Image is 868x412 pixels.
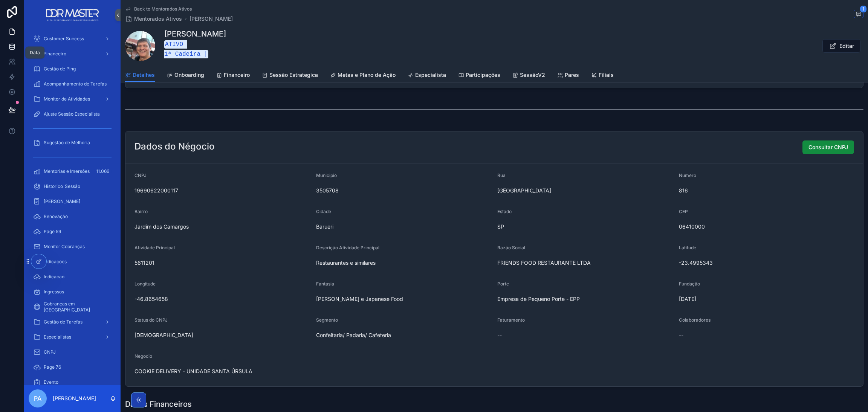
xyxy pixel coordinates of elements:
h1: [PERSON_NAME] [164,29,226,39]
span: Jardim dos Camargos [134,223,310,230]
a: Back to Mentorados Ativos [125,6,192,12]
a: Onboarding [167,68,204,83]
a: Detalhes [125,68,155,82]
span: 5611201 [134,259,310,267]
a: Especialistas [29,330,116,344]
a: Monitor de Atividades [29,92,116,106]
h1: Dados Financeiros [125,399,192,409]
span: [GEOGRAPHIC_DATA] [497,187,673,194]
a: Ajuste Sessão Especialista [29,107,116,121]
a: Gestão de Ping [29,62,116,76]
span: Fundação [679,281,700,287]
a: Evento [29,375,116,389]
span: Ingressos [44,289,64,295]
h2: Dados do Négocio [134,140,215,153]
button: 1 [854,10,863,19]
span: [DEMOGRAPHIC_DATA] [134,331,310,339]
span: Monitor Cobranças [44,244,85,250]
a: Ingressos [29,285,116,299]
span: Financeiro [44,51,66,57]
a: Financeiro [216,68,250,83]
a: Page 76 [29,360,116,374]
a: Sessão Estrategica [262,68,318,83]
span: SessãoV2 [520,71,545,79]
span: Restaurantes e similares [316,259,492,267]
a: Sugestão de Melhoria [29,136,116,150]
span: CNPJ [44,349,56,355]
span: CEP [679,209,688,214]
span: -- [497,331,502,339]
span: Detalhes [133,71,155,79]
a: Mentorias e Imersões11.066 [29,165,116,178]
a: Indicacao [29,270,116,284]
span: CNPJ [134,172,147,178]
span: Status do CNPJ [134,317,168,323]
span: Sugestão de Melhoria [44,140,90,146]
span: Cidade [316,209,331,214]
span: Especialista [415,71,446,79]
span: Gestão de Ping [44,66,76,72]
span: Fantasia [316,281,334,287]
a: Cobranças em [GEOGRAPHIC_DATA] [29,300,116,314]
span: 3505708 [316,187,492,194]
p: [PERSON_NAME] [53,395,96,402]
a: Filiais [591,68,614,83]
span: Negocio [134,353,152,359]
a: Mentorados Ativos [125,15,182,23]
span: FRIENDS FOOD RESTAURANTE LTDA [497,259,673,267]
a: Renovação [29,210,116,223]
button: Consultar CNPJ [802,140,854,154]
span: Renovação [44,214,68,220]
span: Consultar CNPJ [808,143,848,151]
span: Longitude [134,281,156,287]
span: COOKIE DELIVERY - UNIDADE SANTA ÚRSULA [134,368,310,375]
a: Indicações [29,255,116,269]
span: Barueri [316,223,492,230]
span: Filiais [599,71,614,79]
span: Especialistas [44,334,71,340]
span: Segmento [316,317,338,323]
span: Onboarding [174,71,204,79]
span: Colaboradores [679,317,711,323]
a: Page 59 [29,225,116,238]
span: Customer Success [44,36,84,42]
span: Indicações [44,259,67,265]
a: [PERSON_NAME] [29,195,116,208]
a: Pares [557,68,579,83]
span: Sessão Estrategica [269,71,318,79]
span: Back to Mentorados Ativos [134,6,192,12]
a: Metas e Plano de Ação [330,68,396,83]
span: Atividade Principal [134,245,175,250]
span: SP [497,223,673,230]
span: Municipio [316,172,337,178]
span: -- [679,331,683,339]
a: Especialista [408,68,446,83]
span: Porte [497,281,509,287]
span: Historico_Sessão [44,183,80,189]
span: Empresa de Pequeno Porte - EPP [497,295,673,303]
span: Pares [565,71,579,79]
button: Editar [822,39,860,53]
a: Monitor Cobranças [29,240,116,253]
span: [PERSON_NAME] e Japanese Food [316,295,492,303]
span: Editar [839,42,854,50]
span: 19690622000117 [134,187,310,194]
a: SessãoV2 [512,68,545,83]
span: [PERSON_NAME] [44,198,80,204]
a: Acompanhamento de Tarefas [29,77,116,91]
span: Mentorias e Imersões [44,168,90,174]
span: [PERSON_NAME] [189,15,233,23]
span: Estado [497,209,512,214]
a: Financeiro [29,47,116,61]
span: 06410000 [679,223,854,230]
a: Gestão de Tarefas [29,315,116,329]
span: Mentorados Ativos [134,15,182,23]
a: Participações [458,68,500,83]
div: Data [30,50,40,56]
span: Evento [44,379,58,385]
span: Indicacao [44,274,64,280]
span: Rua [497,172,506,178]
span: Metas e Plano de Ação [338,71,396,79]
span: Acompanhamento de Tarefas [44,81,107,87]
div: 11.066 [94,167,112,176]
